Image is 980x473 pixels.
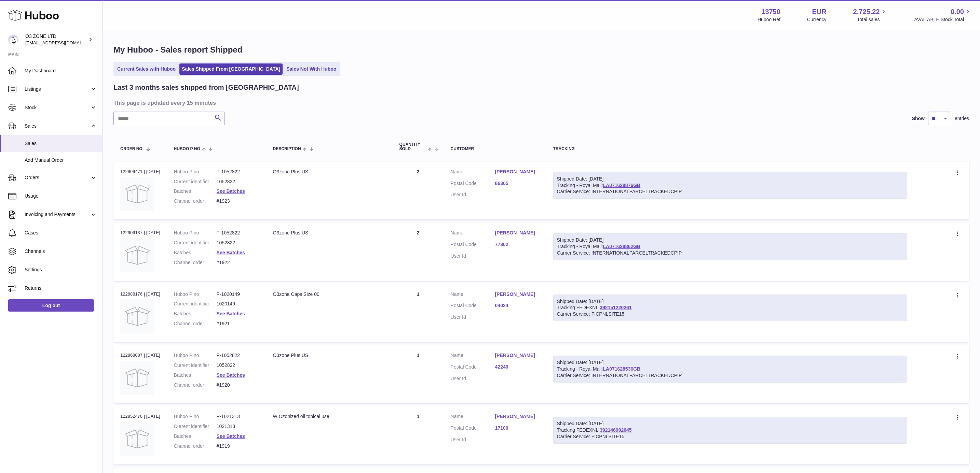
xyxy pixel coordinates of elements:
dt: Channel order [174,259,217,266]
span: Listings [25,86,90,92]
div: Carrier Service: INTERNATIONALPARCELTRACKEDCPIP [557,372,903,379]
dt: Postal Code [451,180,495,188]
div: O3 ZONE LTD [25,33,87,46]
dt: Channel order [174,198,217,204]
dd: 1020149 [217,301,259,307]
a: See Batches [217,372,245,378]
dd: P-1021313 [217,413,259,420]
img: no-photo-large.jpg [120,299,154,333]
div: Tracking - Royal Mail: [553,172,907,199]
div: 122868087 | [DATE] [120,352,160,358]
div: O3zone Plus US [273,352,386,359]
dt: Channel order [174,320,217,327]
img: no-photo.jpg [120,238,154,272]
div: 122909471 | [DATE] [120,169,160,175]
a: 392146902045 [600,427,631,433]
dd: #1922 [217,259,259,266]
dd: 1021313 [217,423,259,430]
a: See Batches [217,250,245,255]
td: 1 [393,284,444,342]
dt: Postal Code [451,241,495,249]
div: O3zone Plus US [273,169,386,175]
span: 2,725.22 [853,7,880,16]
dt: Channel order [174,443,217,449]
h3: This page is updated every 15 minutes [113,99,967,106]
span: Usage [25,193,97,199]
a: [PERSON_NAME] [495,169,540,175]
div: 122852476 | [DATE] [120,413,160,419]
div: W Ozonized oil topical use [273,413,386,420]
strong: EUR [812,7,826,16]
dt: Huboo P no [174,352,217,359]
dt: Channel order [174,382,217,388]
div: 122888176 | [DATE] [120,291,160,297]
img: no-photo.jpg [120,361,154,395]
div: Carrier Service: FICPNLSITE15 [557,311,903,317]
a: LA071628876GB [603,183,640,188]
dt: Current identifier [174,423,217,430]
img: internalAdmin-13750@internal.huboo.com [8,34,18,45]
a: See Batches [217,311,245,316]
a: [PERSON_NAME] [495,352,540,359]
dt: Batches [174,249,217,256]
a: Current Sales with Huboo [115,63,178,75]
label: Show [912,115,925,122]
a: See Batches [217,433,245,439]
a: Sales Not With Huboo [284,63,339,75]
dt: Batches [174,433,217,440]
img: no-photo.jpg [120,177,154,211]
a: Log out [8,299,94,312]
td: 2 [393,223,444,281]
a: LA071628536GB [603,366,640,372]
dd: P-1052822 [217,230,259,236]
div: Tracking - Royal Mail: [553,233,907,260]
div: Shipped Date: [DATE] [557,176,903,182]
div: O3zone Caps Size 00 [273,291,386,298]
dd: 1052822 [217,178,259,185]
a: 392151220261 [600,305,631,310]
div: Shipped Date: [DATE] [557,420,903,427]
a: Sales Shipped From [GEOGRAPHIC_DATA] [179,63,283,75]
dd: #1920 [217,382,259,388]
span: Add Manual Order [25,157,97,163]
span: Sales [25,140,97,147]
a: 42240 [495,364,540,370]
div: Tracking FEDEXNL: [553,295,907,321]
span: Quantity Sold [399,142,426,151]
dd: 1052822 [217,240,259,246]
span: My Dashboard [25,68,97,74]
span: [EMAIL_ADDRESS][DOMAIN_NAME] [25,40,100,45]
dt: Huboo P no [174,413,217,420]
strong: 13750 [761,7,780,16]
span: Cases [25,230,97,236]
dt: Current identifier [174,178,217,185]
span: 0.00 [951,7,964,16]
dt: Batches [174,188,217,195]
dt: Current identifier [174,301,217,307]
a: 17100 [495,425,540,431]
h1: My Huboo - Sales report Shipped [113,44,969,55]
div: Customer [451,147,540,151]
dt: Postal Code [451,425,495,433]
dt: Name [451,169,495,177]
span: Stock [25,104,90,111]
div: Currency [807,16,827,23]
div: Tracking - Royal Mail: [553,356,907,383]
a: 86305 [495,180,540,187]
dt: Name [451,230,495,238]
a: 04024 [495,302,540,309]
div: Tracking FEDEXNL: [553,417,907,444]
span: Huboo P no [174,147,200,151]
dt: Huboo P no [174,230,217,236]
span: Sales [25,123,90,129]
dd: P-1052822 [217,352,259,359]
dt: Batches [174,311,217,317]
span: Settings [25,267,97,273]
span: Order No [120,147,142,151]
dt: User Id [451,253,495,259]
div: Carrier Service: INTERNATIONALPARCELTRACKEDCPIP [557,250,903,256]
td: 1 [393,406,444,464]
a: [PERSON_NAME] [495,413,540,420]
dt: User Id [451,436,495,443]
div: Huboo Ref [758,16,780,23]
